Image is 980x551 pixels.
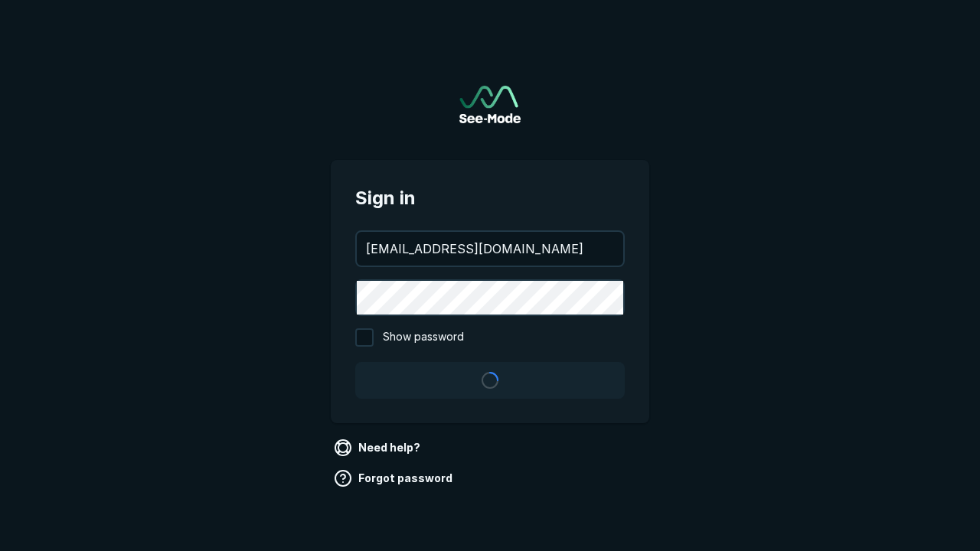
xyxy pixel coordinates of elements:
span: Show password [383,328,464,347]
span: Sign in [355,184,625,212]
a: Go to sign in [459,86,521,123]
img: See-Mode Logo [459,86,521,123]
a: Need help? [331,435,426,460]
input: your@email.com [357,232,623,266]
a: Forgot password [331,466,459,491]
